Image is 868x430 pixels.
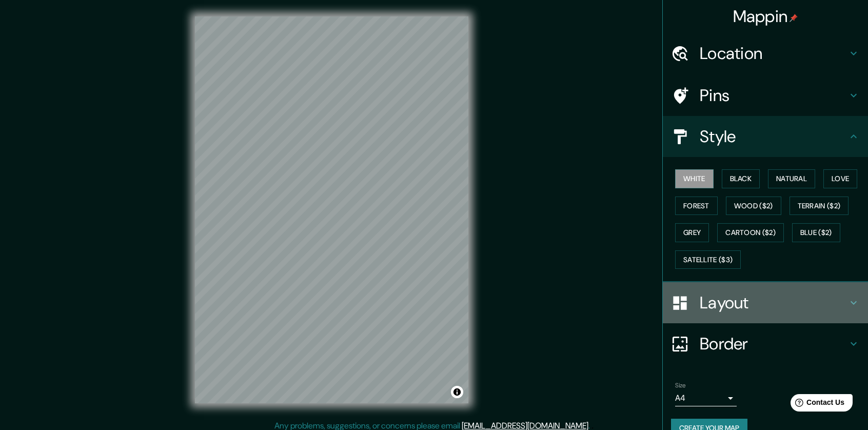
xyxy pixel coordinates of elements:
button: Grey [675,223,709,242]
canvas: Map [195,16,468,403]
div: Border [663,323,868,364]
button: Blue ($2) [792,223,840,242]
button: Natural [768,169,815,188]
button: Forest [675,197,718,216]
div: Layout [663,282,868,323]
div: Pins [663,75,868,116]
div: A4 [675,390,737,406]
h4: Mappin [733,6,798,27]
button: Black [722,169,760,188]
button: Love [823,169,857,188]
h4: Style [700,126,847,147]
button: Toggle attribution [451,386,463,398]
label: Size [675,381,686,390]
h4: Pins [700,85,847,106]
div: Style [663,116,868,157]
div: Location [663,33,868,74]
button: Cartoon ($2) [717,223,784,242]
h4: Location [700,43,847,64]
h4: Layout [700,292,847,313]
button: Satellite ($3) [675,250,741,269]
img: pin-icon.png [790,14,798,22]
button: White [675,169,714,188]
iframe: Help widget launcher [777,390,857,419]
h4: Border [700,334,847,354]
button: Wood ($2) [726,197,781,216]
button: Terrain ($2) [790,197,849,216]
